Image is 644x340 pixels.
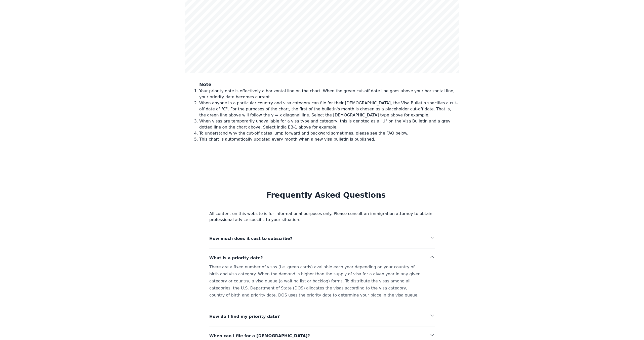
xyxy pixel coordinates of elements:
[209,254,397,262] span: What is a priority date?
[209,229,435,242] button: How much does it cost to subscribe?
[209,332,397,339] span: When can I file for a [DEMOGRAPHIC_DATA]?
[209,326,435,339] button: When can I file for a [DEMOGRAPHIC_DATA]?
[199,118,459,130] li: When visas are temporarily unavailable for a visa type and category, this is denoted as a "U" on ...
[199,136,459,142] li: This chart is automatically updated every month when a new visa bulletin is published.
[209,264,435,301] div: There are a fixed number of visas (i.e. green cards) available each year depending on your countr...
[199,88,459,100] li: Your priority date is effectively a horizontal line on the chart. When the green cut-off date lin...
[209,313,397,320] span: How do I find my priority date?
[199,81,459,88] h3: Note
[209,211,435,223] p: All content on this website is for informational purposes only. Please consult an immigration att...
[185,191,459,201] h2: Frequently Asked Questions
[199,130,459,136] li: To understand why the cut-off dates jump forward and backward sometimes, please see the FAQ below.
[209,307,435,320] button: How do I find my priority date?
[199,100,459,118] li: When anyone in a particular country and visa category can file for their [DEMOGRAPHIC_DATA], the ...
[209,248,435,262] button: What is a priority date?
[209,235,397,242] span: How much does it cost to subscribe?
